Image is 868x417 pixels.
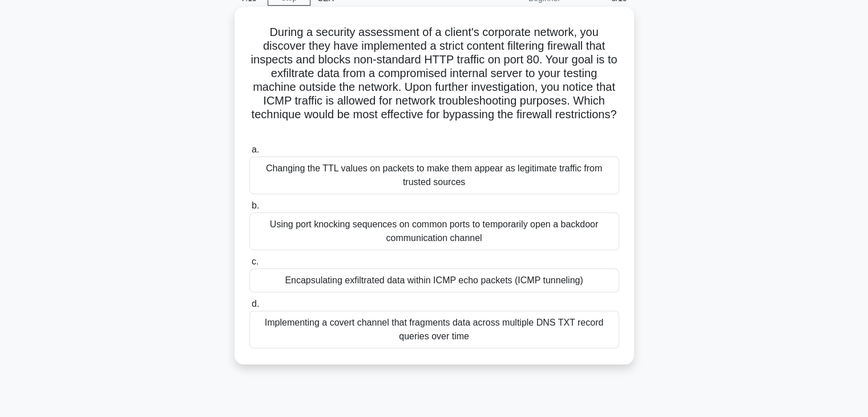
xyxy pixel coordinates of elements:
h5: During a security assessment of a client's corporate network, you discover they have implemented ... [248,25,620,136]
span: a. [252,145,259,154]
span: b. [252,201,259,210]
div: Implementing a covert channel that fragments data across multiple DNS TXT record queries over time [249,311,619,348]
span: d. [252,299,259,308]
div: Changing the TTL values on packets to make them appear as legitimate traffic from trusted sources [249,157,619,194]
span: c. [252,256,259,266]
div: Using port knocking sequences on common ports to temporarily open a backdoor communication channel [249,212,619,250]
div: Encapsulating exfiltrated data within ICMP echo packets (ICMP tunneling) [249,268,619,292]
